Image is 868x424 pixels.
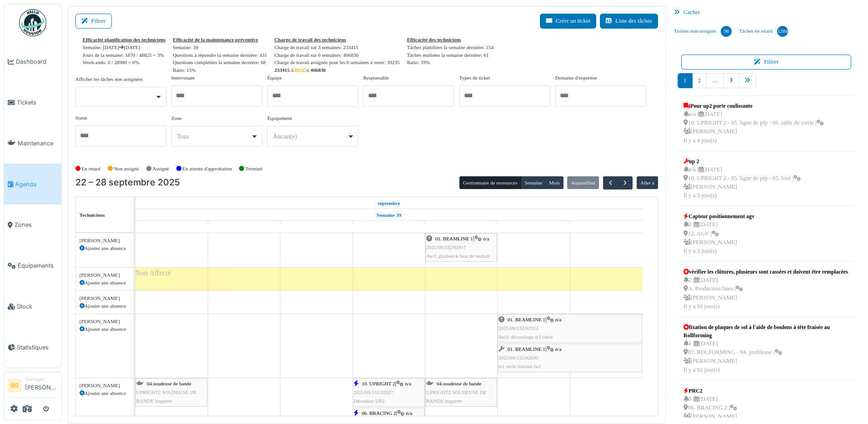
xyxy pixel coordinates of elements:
div: 1284 [777,26,788,37]
button: Filtrer [75,14,112,29]
span: Dashboard [16,57,58,66]
a: Dashboard [4,41,61,82]
span: Équipements [18,261,58,270]
div: Efficacité des techniciens [407,36,493,44]
input: Tous [559,89,568,102]
a: Statistiques [4,327,61,368]
div: PRC2 [683,387,737,395]
button: Semaine [521,176,546,189]
button: Suivant [618,176,633,190]
span: 01. BEAMLINE 1 [508,317,545,322]
div: 1 | [DATE] 07. ROLFORMING - 04. profileuse | [PERSON_NAME] Il y a 92 jour(s) [683,339,849,374]
div: [PERSON_NAME] [80,382,130,389]
div: Efficacité planification des techniciens [83,36,165,44]
a: Stock [4,286,61,327]
span: Statistiques [17,343,58,352]
span: Dérouleur UP2. [354,398,386,404]
label: Statut [75,114,87,122]
a: 25 septembre 2025 [379,221,399,233]
div: Manager [25,376,58,383]
span: 2025/09/332/02830 [499,355,539,360]
label: Non assigné [114,165,139,173]
a: up 2 n/a |[DATE] 10. UPRIGHT 2 - 05. ligne de pfp - 05. four | [PERSON_NAME]Il y a 3 jour(s) [681,155,803,203]
a: Semaine 39 [374,210,404,221]
div: Tâches réalisées la semaine dernière: 61 [407,51,493,59]
label: Domaine d'expertise [555,74,597,82]
a: vérifier les clôtures, plusieurs sont cassées et doivent être remplacées 2 |[DATE] A. Production ... [681,265,850,313]
a: 2 [692,73,707,88]
a: Zones [4,205,61,245]
div: Ajouter une absence [80,244,130,252]
a: Tâches en retard [735,19,792,44]
div: Ajouter une absence [80,325,130,333]
label: Responsable [363,74,389,82]
div: Efficacité de la maintenance préventive [173,36,267,44]
label: Zone [171,115,182,122]
span: n/a [483,236,489,241]
div: | [354,379,424,406]
label: Intervenant [171,74,195,82]
div: | [426,234,496,261]
div: Ratio: 15% [173,66,267,74]
button: Créer un ticket [540,14,596,29]
span: Non Affecté [135,269,171,277]
a: … [706,73,724,88]
nav: pager [678,73,855,95]
span: 04.soudeuse de bande [147,381,191,386]
span: Stock [17,302,58,311]
div: 98 [721,26,732,37]
input: Tous [175,89,184,102]
span: UPRIGHT2 SOUDEUSE DE BANDE baguette [136,389,197,404]
div: fixation de plaques de sol à l'aide de boulons à tête fraisée au Rollforming [683,323,849,339]
div: vérifier les clôtures, plusieurs sont cassées et doivent être remplacées [683,268,848,276]
div: up 2 [683,157,801,165]
div: 0 | [DATE] 12. AGV | [PERSON_NAME] Il y a 3 jour(s) [683,220,754,255]
a: Tickets [4,82,61,123]
div: Tous [177,132,251,141]
label: En retard [82,165,100,173]
button: Aller à [637,176,658,189]
input: Tous [367,89,376,102]
div: Ratio: 39% [407,59,493,66]
div: Ajouter une absence [80,302,130,310]
a: 24 septembre 2025 [306,221,327,233]
span: n/a [555,346,562,352]
div: Cacher [670,6,862,19]
span: n/a [555,317,562,322]
span: Awl1 décrochage st3 robot [499,334,553,339]
div: Semaine: 39 [173,44,267,51]
label: Équipement [267,115,292,122]
a: 22 septembre 2025 [375,198,403,209]
label: En attente d'approbation [182,165,232,173]
div: n/a | [DATE] 10. UPRIGHT 2 - 05. ligne de pfp - 05. four | [PERSON_NAME] Il y a 3 jour(s) [683,165,801,200]
label: Assigné [153,165,169,173]
div: Questions à répondre la semaine dernière: 431 [173,51,267,59]
label: Types de ticket [459,74,490,82]
button: Mois [545,176,564,189]
img: Badge_color-CXgf-gQk.svg [19,9,46,36]
a: 26 septembre 2025 [451,221,471,233]
span: Maintenance [18,139,58,148]
a: RG Manager[PERSON_NAME] [8,376,58,398]
a: Équipements [4,245,61,286]
span: Awl1 glasbeeck four de sechoir [426,253,490,259]
div: [PERSON_NAME] [80,294,130,302]
span: n/a [406,410,412,416]
div: Jours de la semaine: 1870 / 48825 = 3% [83,51,165,59]
div: Week-ends: 0 / 28980 = 0% [83,59,165,66]
a: Maintenance [4,123,61,164]
input: Tous [463,89,472,102]
div: Ajouter une absence [80,279,130,287]
div: Capteur positionnement agv [683,212,754,220]
label: Terminé [245,165,262,173]
span: 10. UPRIGHT 2 [362,381,395,386]
span: Agenda [15,180,58,189]
div: Questions complétées la semaine dernière: 68 [173,59,267,66]
a: Capteur positionnement agv 0 |[DATE] 12. AGV | [PERSON_NAME]Il y a 3 jour(s) [681,210,757,258]
button: Liste des tâches [600,14,658,29]
span: 04.soudeuse de bande [437,381,481,386]
div: Pour up2 porte coulissante [683,102,823,110]
span: n/a [405,381,411,386]
span: 2025/09/332/02927 [354,389,394,395]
